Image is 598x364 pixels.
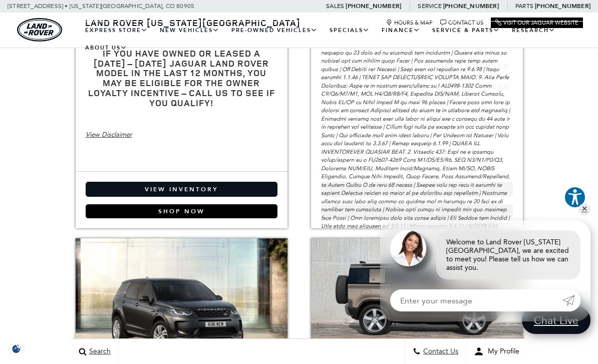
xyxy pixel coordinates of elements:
a: Submit [562,289,580,311]
a: Visit Our Jaguar Website [495,20,578,26]
img: New 2025 Defender 90 [311,238,523,357]
img: Agent profile photo [390,230,426,266]
button: Explore your accessibility options [564,186,586,208]
input: Enter your message [390,289,562,311]
a: Contact Us [440,20,483,26]
a: [PHONE_NUMBER] [346,2,401,10]
a: Shop Now [86,204,277,218]
nav: Main Navigation [79,22,583,57]
a: New Vehicles [154,22,225,39]
a: Research [506,22,561,39]
a: EXPRESS STORE [79,22,154,39]
h3: If you have owned or leased a [DATE] – [DATE] Jaguar Land Rover model in the last 12 months, you ... [86,49,277,108]
section: Click to Open Cookie Consent Modal [5,343,28,354]
span: Contact Us [421,347,458,356]
a: Service & Parts [426,22,506,39]
span: Parts [515,3,533,10]
a: Finance [376,22,426,39]
img: 2025 Discovery Sport [76,238,287,357]
span: Land Rover [US_STATE][GEOGRAPHIC_DATA] [85,17,301,29]
a: About Us [79,39,133,57]
a: Land Rover [US_STATE][GEOGRAPHIC_DATA] [79,17,307,29]
span: My Profile [484,347,519,356]
a: Specials [324,22,376,39]
a: [STREET_ADDRESS] • [US_STATE][GEOGRAPHIC_DATA], CO 80905 [8,3,194,10]
img: Land Rover [17,18,62,42]
div: Welcome to Land Rover [US_STATE][GEOGRAPHIC_DATA], we are excited to meet you! Please tell us how... [436,230,580,279]
span: Sales [326,3,344,10]
a: [PHONE_NUMBER] [535,2,590,10]
img: Opt-Out Icon [5,343,28,354]
button: Open user profile menu [466,339,527,364]
a: Pre-Owned Vehicles [225,22,324,39]
a: View Inventory [86,182,277,197]
span: Service [418,3,441,10]
aside: Accessibility Help Desk [564,186,586,210]
div: View Disclaimer [86,129,277,140]
a: [PHONE_NUMBER] [443,2,499,10]
a: land-rover [17,18,62,42]
span: Search [87,347,111,356]
a: Hours & Map [386,20,433,26]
